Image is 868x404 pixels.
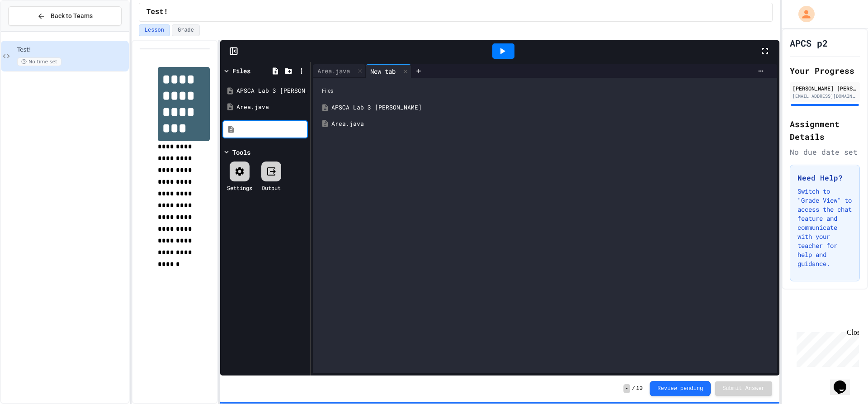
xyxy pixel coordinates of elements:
[331,119,771,128] div: Area.java
[650,381,711,396] button: Review pending
[797,172,852,183] h3: Need Help?
[715,381,772,396] button: Submit Answer
[636,385,642,392] span: 10
[51,11,93,21] span: Back to Teams
[790,118,860,143] h2: Assignment Details
[236,86,307,95] div: APSCA Lab 3 [PERSON_NAME]
[146,7,168,18] span: Test!
[722,385,765,392] span: Submit Answer
[790,37,828,49] h1: APCS p2
[790,147,860,157] div: No due date set
[366,64,411,78] div: New tab
[262,184,281,192] div: Output
[313,66,354,76] div: Area.java
[172,24,200,36] button: Grade
[236,103,307,112] div: Area.java
[830,368,859,395] iframe: chat widget
[4,4,62,57] div: Chat with us now!Close
[793,328,859,367] iframe: chat widget
[17,57,61,66] span: No time set
[366,67,400,76] div: New tab
[317,82,772,100] div: Files
[797,187,852,268] p: Switch to "Grade View" to access the chat feature and communicate with your teacher for help and ...
[17,46,127,54] span: Test!
[789,4,817,24] div: My Account
[232,66,250,76] div: Files
[632,385,635,392] span: /
[793,84,857,92] div: [PERSON_NAME] [PERSON_NAME]
[139,24,170,36] button: Lesson
[313,64,366,78] div: Area.java
[8,6,122,26] button: Back to Teams
[227,184,252,192] div: Settings
[623,384,630,393] span: -
[232,147,250,157] div: Tools
[790,64,860,77] h2: Your Progress
[331,103,771,112] div: APSCA Lab 3 [PERSON_NAME]
[793,93,857,100] div: [EMAIL_ADDRESS][DOMAIN_NAME]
